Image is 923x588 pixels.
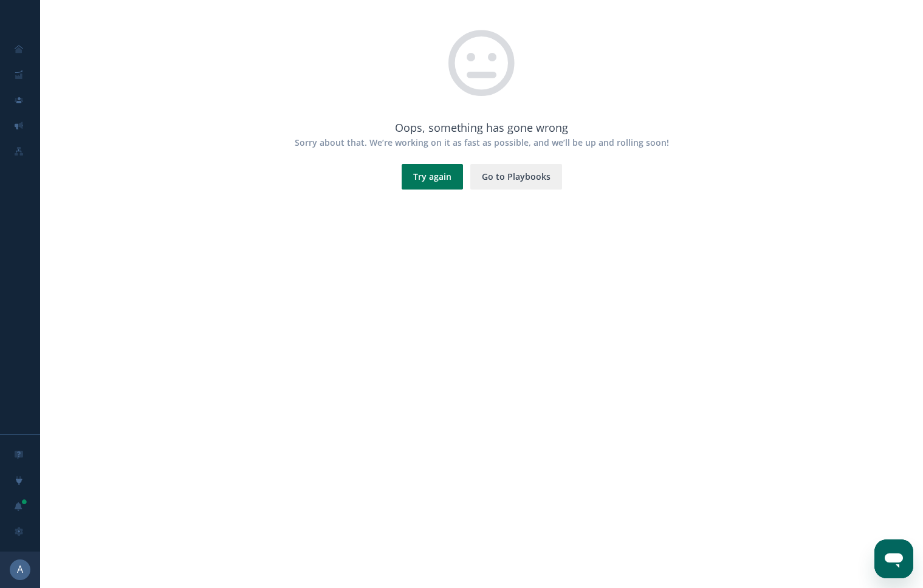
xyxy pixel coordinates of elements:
button: Go to Playbooks [470,164,562,190]
iframe: Button to launch messaging window, conversation in progress [874,539,913,578]
button: Try again [402,164,463,190]
span: A [10,559,30,580]
h2: Oops, something has gone wrong [40,119,923,136]
h3: Sorry about that. We’re working on it as fast as possible, and we’ll be up and rolling soon! [40,136,923,149]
